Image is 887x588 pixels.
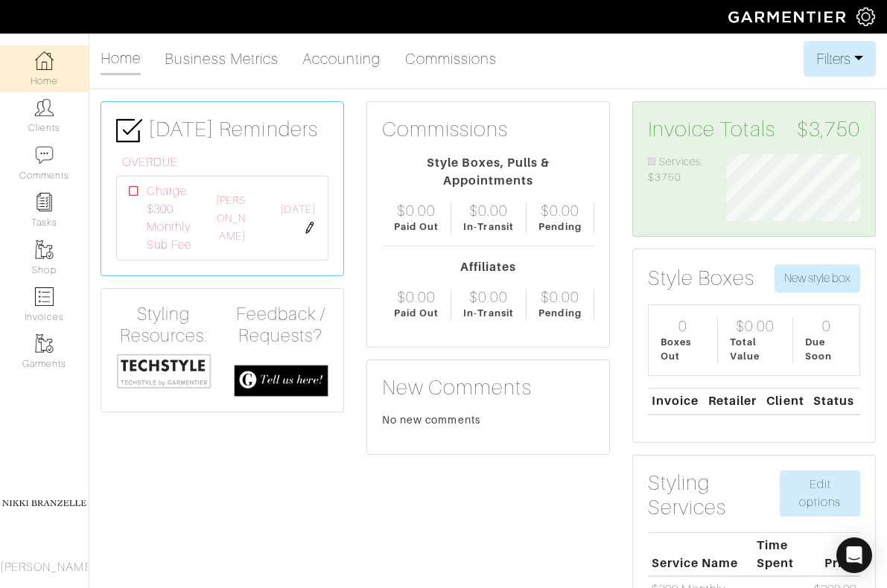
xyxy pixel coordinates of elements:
div: Paid Out [394,306,438,320]
th: Service Name [648,532,753,576]
div: In-Transit [463,306,514,320]
div: $0.00 [736,317,775,335]
div: 0 [678,317,687,335]
img: garments-icon-b7da505a4dc4fd61783c78ac3ca0ef83fa9d6f193b1c9dc38574b1d14d53ca28.png [35,334,54,353]
a: [PERSON_NAME] [216,194,246,242]
div: In-Transit [463,220,514,234]
span: $3,750 [797,117,860,142]
img: comment-icon-a0a6a9ef722e966f86d9cbdc48e553b5cf19dbc54f86b18d962a5391bc8f6eb6.png [35,146,54,164]
img: gear-icon-white-bd11855cb880d31180b6d7d6211b90ccbf57a29d726f0c71d8c61bd08dd39cc2.png [856,7,875,26]
img: techstyle-93310999766a10050dc78ceb7f971a75838126fd19372ce40ba20cdf6a89b94b.png [116,353,212,389]
div: 0 [822,317,831,335]
div: Boxes Out [661,335,705,363]
img: dashboard-icon-dbcd8f5a0b271acd01030246c82b418ddd0df26cd7fceb0bd07c9910d44c42f6.png [35,51,54,70]
th: Retailer [705,388,763,414]
div: $0.00 [469,202,508,220]
a: Business Metrics [165,44,279,74]
h3: [DATE] Reminders [116,117,328,144]
div: $0.00 [469,288,508,306]
img: pen-cf24a1663064a2ec1b9c1bd2387e9de7a2fa800b781884d57f21acf72779bad2.png [304,222,316,234]
a: Accounting [302,44,381,74]
div: No new comments [382,412,594,427]
span: Charge $300 Monthly Sub Fee [147,182,194,254]
a: Commissions [405,44,497,74]
th: Invoice [648,388,705,414]
img: orders-icon-0abe47150d42831381b5fb84f609e132dff9fe21cb692f30cb5eec754e2cba89.png [35,287,54,306]
h4: Feedback / Requests? [234,304,329,347]
div: Due Soon [805,335,848,363]
img: check-box-icon-36a4915ff3ba2bd8f6e4f29bc755bb66becd62c870f447fc0dd1365fcfddab58.png [116,118,142,144]
h4: Styling Resources: [116,304,212,347]
div: Pending [538,306,581,320]
h3: Invoice Totals [648,117,860,142]
h6: OVERDUE [122,156,328,170]
div: Paid Out [394,220,438,234]
div: $0.00 [397,202,436,220]
div: Style Boxes, Pulls & Appointments [382,154,594,190]
button: New style box [775,264,860,293]
div: Affiliates [382,258,594,276]
h3: Style Boxes [648,266,755,291]
div: $0.00 [397,288,436,306]
th: Time Spent [753,532,810,576]
div: $0.00 [541,288,579,306]
div: Open Intercom Messenger [836,537,872,573]
li: Services: $3750 [648,154,704,186]
img: clients-icon-6bae9207a08558b7cb47a8932f037763ab4055f8c8b6bfacd5dc20c3e0201464.png [35,98,54,117]
img: feedback_requests-3821251ac2bd56c73c230f3229a5b25d6eb027adea667894f41107c140538ee0.png [234,365,329,397]
div: $0.00 [541,202,579,220]
img: garmentier-logo-header-white-b43fb05a5012e4ada735d5af1a66efaba907eab6374d6393d1fbf88cb4ef424d.png [721,4,856,30]
th: Client [763,388,810,414]
h3: Commissions [382,117,509,142]
a: Home [101,43,141,75]
a: Edit options [780,470,860,517]
img: garments-icon-b7da505a4dc4fd61783c78ac3ca0ef83fa9d6f193b1c9dc38574b1d14d53ca28.png [35,240,54,259]
button: Filters [804,41,876,77]
span: [DATE] [280,202,316,218]
h3: Styling Services [648,470,780,520]
div: Total Value [730,335,781,363]
img: reminder-icon-8004d30b9f0a5d33ae49ab947aed9ed385cf756f9e5892f1edd6e32f2345188e.png [35,193,54,211]
th: Price [810,532,860,576]
th: Status [810,388,860,414]
div: Pending [538,220,581,234]
h3: New Comments [382,375,594,400]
